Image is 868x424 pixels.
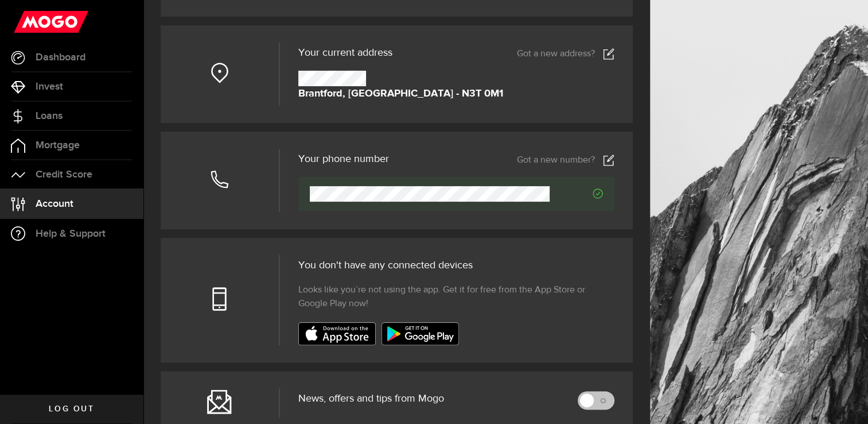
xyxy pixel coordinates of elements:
span: Your current address [298,48,392,58]
a: Got a new address? [517,48,614,60]
h3: Your phone number [298,154,389,164]
span: Log out [49,405,94,413]
span: Verified [550,188,603,199]
span: Loans [36,111,63,121]
span: Dashboard [36,52,85,63]
span: Help & Support [36,229,106,239]
span: News, offers and tips from Mogo [298,394,444,404]
span: Mortgage [36,140,80,151]
strong: Brantford, [GEOGRAPHIC_DATA] - N3T 0M1 [298,86,503,102]
span: Account [36,199,73,209]
button: Open LiveChat chat widget [9,5,44,39]
span: You don't have any connected devices [298,260,473,271]
a: Got a new number? [517,155,614,166]
img: badge-app-store.svg [298,322,376,345]
span: Looks like you’re not using the app. Get it for free from the App Store or Google Play now! [298,283,615,311]
span: Credit Score [36,169,92,180]
span: Invest [36,82,63,92]
img: badge-google-play.svg [382,322,459,345]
